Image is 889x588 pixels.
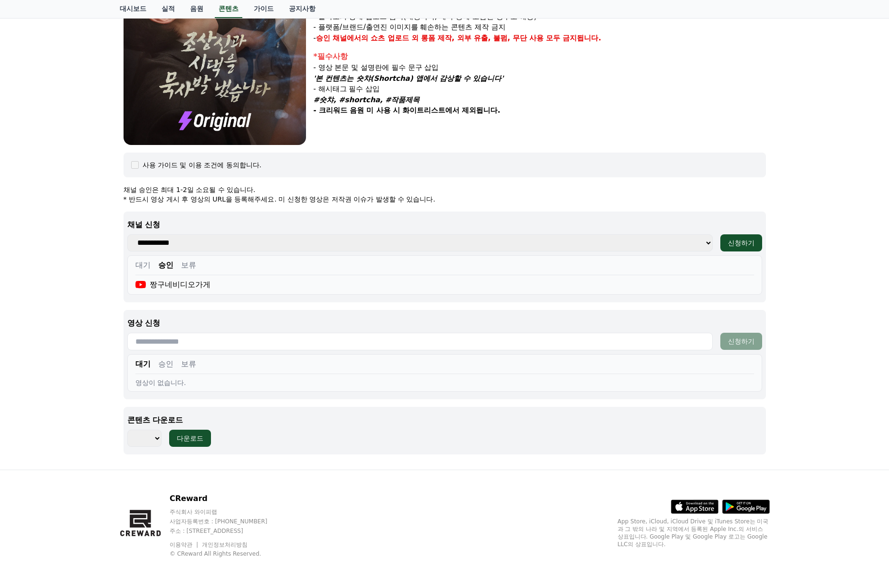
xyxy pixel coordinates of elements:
button: 신청하기 [720,333,762,350]
p: - 영상 본문 및 설명란에 필수 문구 삽입 [314,62,766,73]
strong: 승인 채널에서의 쇼츠 업로드 외 [316,34,419,42]
div: 신청하기 [728,238,755,248]
button: 대기 [135,358,151,370]
p: 영상 신청 [127,318,762,329]
p: 사업자등록번호 : [PHONE_NUMBER] [170,518,286,525]
button: 보류 [181,260,196,271]
button: 승인 [158,260,173,271]
strong: 롱폼 제작, 외부 유출, 불펌, 무단 사용 모두 금지됩니다. [421,34,602,42]
p: - 플랫폼/브랜드/출연진 이미지를 훼손하는 콘텐츠 제작 금지 [314,22,766,33]
p: © CReward All Rights Reserved. [170,550,286,558]
button: 대기 [135,260,151,271]
button: 승인 [158,358,173,370]
p: 주소 : [STREET_ADDRESS] [170,527,286,535]
p: CReward [170,493,286,504]
button: 보류 [181,358,196,370]
p: - [314,33,766,44]
p: 채널 승인은 최대 1-2일 소요될 수 있습니다. [124,185,766,194]
div: 다운로드 [177,434,203,443]
p: App Store, iCloud, iCloud Drive 및 iTunes Store는 미국과 그 밖의 나라 및 지역에서 등록된 Apple Inc.의 서비스 상표입니다. Goo... [618,518,770,548]
div: 사용 가이드 및 이용 조건에 동의합니다. [143,160,262,170]
p: 채널 신청 [127,219,762,231]
div: 영상이 없습니다. [135,378,754,387]
button: 신청하기 [720,234,762,251]
p: 주식회사 와이피랩 [170,508,286,516]
strong: - 크리워드 음원 미 사용 시 화이트리스트에서 제외됩니다. [314,106,500,115]
p: 콘텐츠 다운로드 [127,414,762,426]
a: 이용약관 [170,541,200,548]
div: *필수사항 [314,51,766,62]
p: * 반드시 영상 게시 후 영상의 URL을 등록해주세요. 미 신청한 영상은 저작권 이슈가 발생할 수 있습니다. [124,194,766,204]
p: - 해시태그 필수 삽입 [314,84,766,95]
a: 개인정보처리방침 [202,541,248,548]
div: 신청하기 [728,337,755,346]
button: 다운로드 [169,430,211,447]
em: '본 컨텐츠는 숏챠(Shortcha) 앱에서 감상할 수 있습니다' [314,74,504,83]
div: 짱구네비디오가게 [135,279,211,290]
em: #숏챠, #shortcha, #작품제목 [314,96,420,104]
